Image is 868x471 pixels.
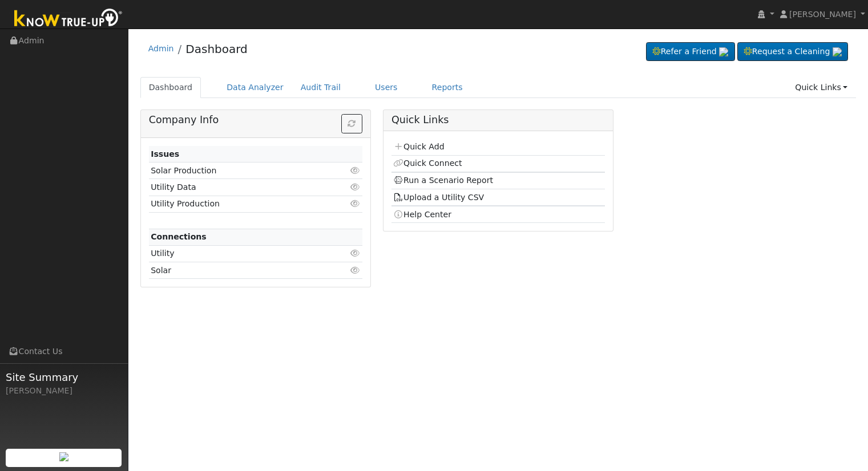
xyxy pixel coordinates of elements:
a: Request a Cleaning [737,42,848,62]
img: Know True-Up [9,6,128,32]
span: Site Summary [6,370,122,385]
span: [PERSON_NAME] [789,10,856,19]
strong: Connections [151,232,207,241]
a: Quick Links [786,77,856,98]
strong: Issues [151,149,179,159]
td: Utility Production [149,196,328,212]
td: Solar [149,262,328,279]
a: Dashboard [185,42,248,56]
a: Data Analyzer [218,77,292,98]
a: Users [366,77,406,98]
a: Help Center [393,210,451,219]
i: Click to view [350,167,361,174]
td: Utility [149,245,328,262]
a: Upload a Utility CSV [393,193,484,202]
a: Refer a Friend [646,42,735,62]
td: Utility Data [149,179,328,196]
img: retrieve [833,47,842,56]
a: Admin [148,44,174,53]
a: Run a Scenario Report [393,176,493,185]
a: Quick Connect [393,159,462,168]
a: Dashboard [140,77,201,98]
div: [PERSON_NAME] [6,385,122,397]
i: Click to view [350,200,361,208]
a: Reports [423,77,471,98]
img: retrieve [59,452,68,461]
h5: Company Info [149,114,362,126]
a: Audit Trail [292,77,349,98]
i: Click to view [350,266,361,274]
img: retrieve [719,47,728,56]
a: Quick Add [393,142,444,151]
td: Solar Production [149,163,328,179]
i: Click to view [350,249,361,257]
i: Click to view [350,183,361,191]
h5: Quick Links [391,114,605,126]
